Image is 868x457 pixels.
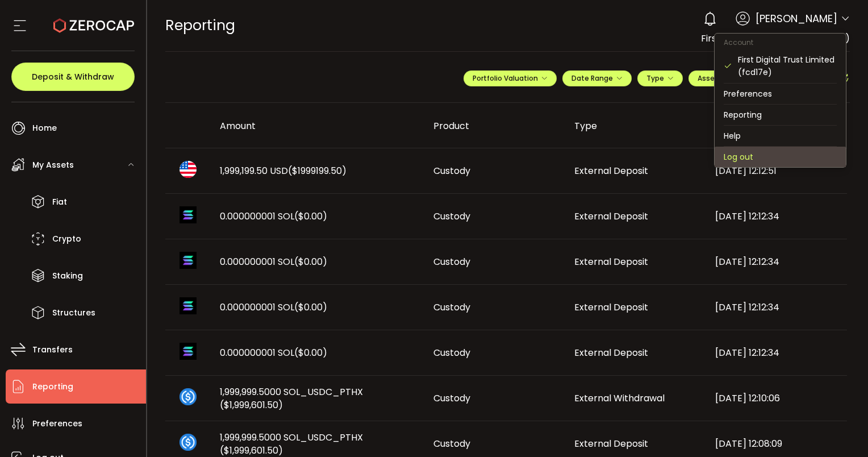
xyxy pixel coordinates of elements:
div: Product [424,119,565,132]
span: ($0.00) [294,346,327,359]
span: External Withdrawal [574,392,665,405]
span: ($1999199.50) [288,164,347,177]
span: Reporting [165,15,235,35]
img: sol_portfolio.png [180,252,197,269]
span: Preferences [32,416,82,432]
span: [PERSON_NAME] [756,11,837,26]
span: 0.000000001 SOL [220,255,327,268]
span: Staking [52,268,83,284]
span: External Deposit [574,301,648,314]
span: Date Range [571,73,623,83]
div: [DATE] 12:12:51 [706,164,847,177]
span: External Deposit [574,255,648,268]
div: [DATE] 12:10:06 [706,392,847,405]
span: ($1,999,601.50) [220,444,283,457]
span: External Deposit [574,164,648,177]
span: Custody [433,437,470,450]
img: sol_usdc_pthx_portfolio.png [180,434,197,451]
span: 1,999,999.5000 SOL_USDC_PTHX [220,385,415,412]
span: Custody [433,210,470,223]
img: sol_usdc_pthx_portfolio.png [180,388,197,405]
span: 0.000000001 SOL [220,301,327,314]
div: [DATE] 12:12:34 [706,346,847,359]
span: Custody [433,255,470,268]
span: Type [646,73,674,83]
span: Custody [433,346,470,359]
li: Preferences [715,84,846,104]
iframe: Chat Widget [811,402,868,457]
span: My Assets [32,157,74,173]
span: External Deposit [574,346,648,359]
li: Help [715,126,846,146]
span: Custody [433,301,470,314]
button: Type [637,70,683,86]
span: Custody [433,164,470,177]
span: 1,999,199.50 USD [220,164,347,177]
span: Fiat [52,194,67,210]
span: 1,999,999.5000 SOL_USDC_PTHX [220,431,415,457]
button: Date Range [562,70,632,86]
button: Portfolio Valuation [464,70,557,86]
span: Asset [698,73,718,83]
span: Home [32,120,57,136]
img: sol_portfolio.png [180,206,197,223]
button: Asset [688,70,737,86]
span: Account [715,38,762,47]
div: [DATE] 12:12:34 [706,210,847,223]
span: First Digital Trust Limited (fcd17e) [701,32,850,45]
div: [DATE] 12:12:34 [706,301,847,314]
div: Created At [706,116,847,135]
span: Deposit & Withdraw [32,73,114,81]
img: usd_portfolio.svg [180,161,197,178]
span: ($1,999,601.50) [220,398,283,412]
span: Transfers [32,342,73,358]
button: Deposit & Withdraw [11,63,135,91]
div: [DATE] 12:12:34 [706,255,847,268]
span: Portfolio Valuation [473,73,548,83]
div: First Digital Trust Limited (fcd17e) [738,53,837,78]
span: ($0.00) [294,255,327,268]
span: ($0.00) [294,210,327,223]
img: sol_portfolio.png [180,343,197,360]
span: External Deposit [574,437,648,450]
div: [DATE] 12:08:09 [706,437,847,450]
span: 0.000000001 SOL [220,346,327,359]
span: Crypto [52,231,81,247]
span: External Deposit [574,210,648,223]
img: sol_portfolio.png [180,297,197,314]
span: Reporting [32,379,73,395]
span: Structures [52,305,95,321]
div: Amount [211,119,424,132]
li: Log out [715,147,846,167]
span: 0.000000001 SOL [220,210,327,223]
li: Reporting [715,105,846,125]
span: Custody [433,392,470,405]
div: Type [565,119,706,132]
span: ($0.00) [294,301,327,314]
